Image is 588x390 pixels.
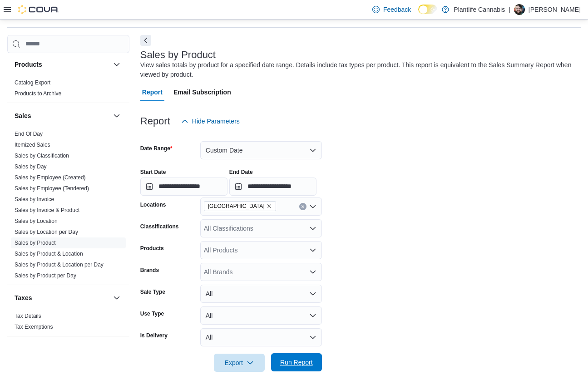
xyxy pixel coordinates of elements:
span: Fort Saskatchewan [204,201,276,211]
span: Products to Archive [15,90,61,97]
span: Export [219,354,259,372]
a: Feedback [369,0,415,19]
span: [GEOGRAPHIC_DATA] [208,202,265,211]
span: Sales by Invoice & Product [15,207,79,214]
a: Sales by Product & Location per Day [15,262,104,268]
label: Date Range [140,145,173,152]
a: Sales by Location [15,218,58,224]
a: Catalog Export [15,79,50,86]
button: Clear input [299,203,306,210]
span: Sales by Product & Location [15,250,83,257]
button: Hide Parameters [178,112,243,130]
a: Tax Details [15,313,41,319]
a: Products to Archive [15,90,61,97]
label: Is Delivery [140,332,168,339]
span: Run Report [280,358,313,367]
a: Sales by Location per Day [15,229,78,235]
button: Open list of options [309,225,316,232]
p: Plantlife Cannabis [454,4,505,15]
input: Press the down key to open a popover containing a calendar. [140,178,227,196]
span: Tax Details [15,312,41,320]
h3: Report [140,116,170,127]
a: Sales by Product [15,240,56,246]
img: Cova [18,5,59,14]
button: Custom Date [200,141,322,159]
span: Sales by Classification [15,152,69,159]
button: Taxes [15,293,109,302]
input: Dark Mode [418,5,437,14]
label: Classifications [140,223,179,230]
h3: Sales by Product [140,49,216,60]
a: Sales by Invoice & Product [15,207,79,213]
button: Open list of options [309,247,316,254]
button: Next [140,35,151,46]
a: Sales by Product per Day [15,272,76,279]
label: Brands [140,267,159,274]
span: Dark Mode [418,14,419,15]
button: Open list of options [309,203,316,210]
button: Sales [15,111,109,120]
span: Sales by Invoice [15,196,54,203]
span: Tax Exemptions [15,323,53,331]
a: Sales by Invoice [15,196,54,202]
a: Sales by Day [15,163,47,170]
input: Press the down key to open a popover containing a calendar. [229,178,316,196]
label: Sale Type [140,288,165,296]
h3: Products [15,60,42,69]
div: Sales [7,128,129,285]
button: Export [214,354,265,372]
label: Start Date [140,168,166,176]
button: Run Report [271,353,322,371]
span: Report [142,83,163,101]
div: View sales totals by product for a specified date range. Details include tax types per product. T... [140,60,576,79]
span: Sales by Location per Day [15,228,78,236]
span: Email Subscription [173,83,231,101]
button: Remove Fort Saskatchewan from selection in this group [267,203,272,209]
p: [PERSON_NAME] [529,4,581,15]
a: Sales by Classification [15,153,69,159]
label: Locations [140,201,166,208]
button: Products [15,60,109,69]
label: Use Type [140,310,164,317]
label: Products [140,245,164,252]
h3: Sales [15,111,31,120]
span: Sales by Product & Location per Day [15,261,104,268]
a: Sales by Employee (Tendered) [15,185,89,192]
button: Products [111,59,122,70]
div: Taxes [7,311,129,336]
a: Itemized Sales [15,142,50,148]
a: Tax Exemptions [15,324,53,330]
span: End Of Day [15,130,43,138]
p: | [509,4,510,15]
button: All [200,306,322,325]
button: All [200,285,322,303]
a: Sales by Employee (Created) [15,174,86,181]
span: Sales by Employee (Created) [15,174,86,181]
span: Sales by Product per Day [15,272,76,279]
label: End Date [229,168,253,176]
a: Sales by Product & Location [15,251,83,257]
button: Open list of options [309,268,316,276]
span: Sales by Employee (Tendered) [15,185,89,192]
span: Hide Parameters [192,117,240,126]
span: Itemized Sales [15,141,50,148]
span: Sales by Location [15,217,58,225]
span: Catalog Export [15,79,50,86]
button: Sales [111,110,122,121]
span: Feedback [383,5,411,14]
a: End Of Day [15,131,43,137]
button: All [200,328,322,346]
div: Products [7,77,129,103]
button: Taxes [111,292,122,303]
h3: Taxes [15,293,32,302]
div: Wesley Lynch [514,4,525,15]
